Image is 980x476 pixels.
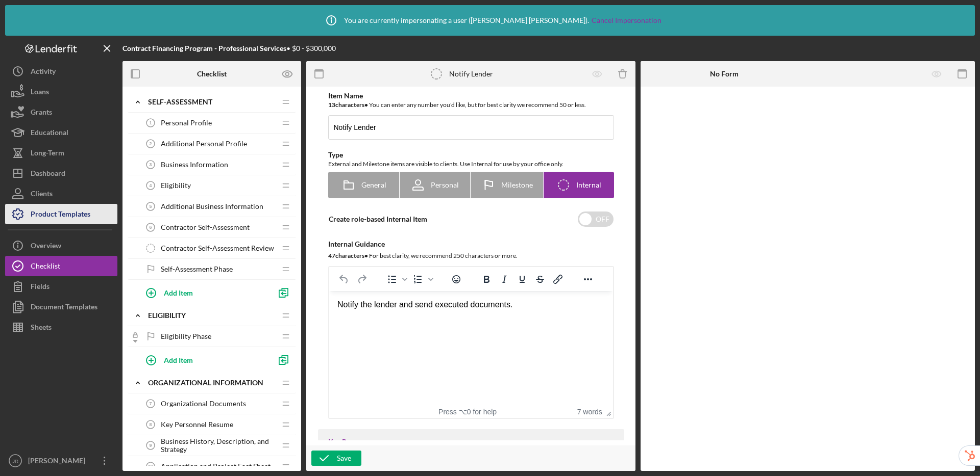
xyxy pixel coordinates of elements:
button: Overview [5,235,117,256]
button: Long-Term [5,143,117,163]
div: Type [328,151,614,159]
button: JR[PERSON_NAME] [5,451,117,471]
a: Educational [5,122,117,143]
button: Loans [5,82,117,102]
button: Checklist [5,256,117,276]
span: Eligibility Phase [161,332,211,340]
div: Document Templates [31,297,97,320]
button: Underline [513,272,531,286]
div: Press the Up and Down arrow keys to resize the editor. [602,405,613,418]
div: Sheets [31,317,52,340]
tspan: 10 [148,464,153,469]
button: Emojis [448,272,465,286]
div: You can enter any number you'd like, but for best clarity we recommend 50 or less. [328,100,614,110]
div: [PERSON_NAME] [26,451,92,473]
div: For best clarity, we recommend 250 characters or more. [328,251,614,261]
button: Activity [5,61,117,82]
button: Product Templates [5,204,117,224]
b: 47 character s • [328,252,368,259]
button: Bold [478,272,495,286]
div: Add Item [164,283,193,302]
div: Numbered list [409,272,435,286]
div: Clients [31,183,53,206]
div: Save [337,451,351,466]
span: Application and Project Fact Sheet [161,462,271,470]
button: Document Templates [5,297,117,317]
span: Eligibility [161,181,191,190]
div: Self-Assessment [148,98,276,106]
div: Dashboard [31,163,65,186]
div: Educational [31,122,68,145]
button: Italic [496,272,513,286]
div: Press ⌥0 for help [423,408,512,416]
span: Business History, Description, and Strategy [161,437,276,454]
span: Milestone [501,181,533,189]
div: Long-Term [31,143,64,166]
div: Loans [31,82,49,104]
button: Redo [353,272,371,286]
div: Add Item [164,350,193,369]
tspan: 9 [150,443,152,448]
span: General [361,181,386,189]
div: Item Name [328,92,614,100]
tspan: 2 [150,141,152,146]
span: Organizational Documents [161,400,246,408]
div: Grants [31,102,52,125]
text: JR [12,458,18,464]
div: Bullet list [383,272,409,286]
button: Add Item [138,282,271,303]
tspan: 6 [150,225,152,230]
div: Eligibility [148,311,276,320]
span: Key Personnel Resume [161,420,233,429]
b: No Form [710,70,739,78]
span: Personal [431,181,459,189]
button: Insert/edit link [549,272,567,286]
a: Cancel Impersonation [592,16,661,24]
b: Contract Financing Program - Professional Services [122,44,286,52]
button: Clients [5,183,117,204]
div: Overview [31,235,61,258]
button: Grants [5,102,117,122]
button: Dashboard [5,163,117,183]
div: Internal Guidance [328,240,614,248]
tspan: 4 [150,183,152,188]
label: Create role-based Internal Item [329,215,427,223]
span: Contractor Self-Assessment Review [161,244,274,252]
span: Business Information [161,161,228,169]
div: Organizational Information [148,379,276,387]
span: Additional Business Information [161,202,263,210]
div: Notify Lender [449,70,493,78]
tspan: 1 [150,120,152,125]
button: Fields [5,276,117,297]
b: 13 character s • [328,101,368,109]
div: Key Resources [328,438,614,446]
button: Save [311,451,361,466]
button: Undo [335,272,353,286]
div: Product Templates [31,204,90,227]
div: • $0 - $300,000 [122,44,336,52]
button: 7 words [577,408,602,416]
span: Internal [576,181,601,189]
div: Checklist [31,256,60,279]
tspan: 7 [150,401,152,406]
tspan: 3 [150,162,152,167]
button: Strikethrough [531,272,549,286]
span: Contractor Self-Assessment [161,223,250,231]
div: External and Milestone items are visible to clients. Use Internal for use by your office only. [328,159,614,169]
iframe: Rich Text Area [329,291,613,405]
button: Sheets [5,317,117,337]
